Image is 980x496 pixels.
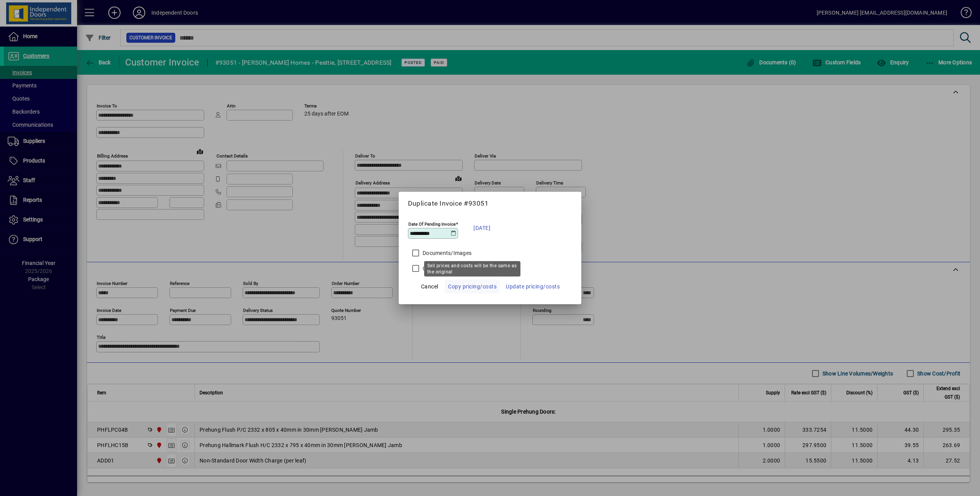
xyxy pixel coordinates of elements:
mat-label: Date Of Pending Invoice [408,221,456,227]
h5: Duplicate Invoice #93051 [408,199,572,208]
button: Update pricing/costs [503,280,563,293]
span: Cancel [421,282,438,291]
span: Copy pricing/costs [448,282,497,291]
button: Cancel [417,280,442,293]
label: Documents/Images [421,249,472,257]
span: Update pricing/costs [506,282,560,291]
div: Sell prices and costs will be the same as the original [424,261,520,276]
button: [DATE] [470,218,494,238]
span: [DATE] [473,223,490,233]
button: Copy pricing/costs [445,280,500,293]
